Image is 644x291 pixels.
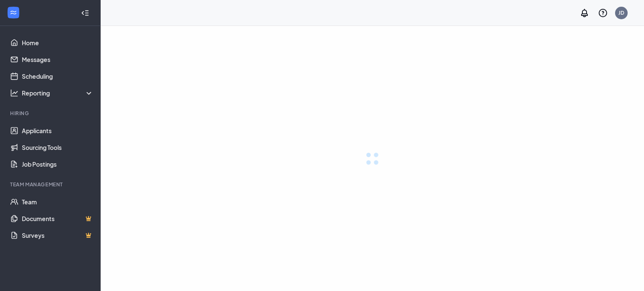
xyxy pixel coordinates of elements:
svg: Analysis [10,89,18,97]
a: Job Postings [22,156,93,173]
a: SurveysCrown [22,227,93,244]
a: Home [22,34,93,51]
a: Applicants [22,122,93,139]
a: Messages [22,51,93,68]
a: Sourcing Tools [22,139,93,156]
svg: Collapse [81,9,89,17]
svg: Notifications [579,8,589,18]
div: JD [618,9,624,16]
a: Scheduling [22,68,93,85]
svg: WorkstreamLogo [9,8,18,17]
svg: QuestionInfo [598,8,608,18]
div: Reporting [22,89,94,97]
a: Team [22,193,93,210]
a: DocumentsCrown [22,210,93,227]
div: Hiring [10,110,92,117]
div: Team Management [10,181,92,188]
